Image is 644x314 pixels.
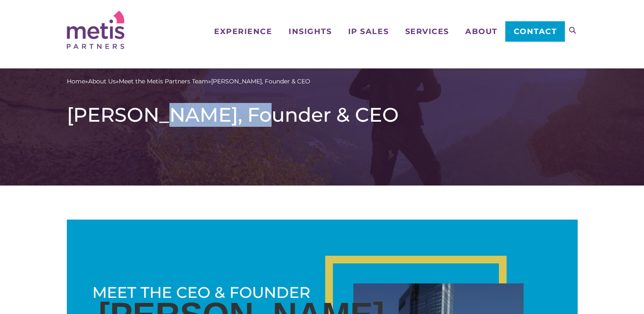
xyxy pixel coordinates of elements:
[289,28,332,35] span: Insights
[67,77,310,86] span: » » »
[465,28,498,35] span: About
[67,11,124,49] img: Metis Partners
[348,28,389,35] span: IP Sales
[67,103,578,127] h1: [PERSON_NAME], Founder & CEO
[211,77,310,86] span: [PERSON_NAME], Founder & CEO
[119,77,208,86] a: Meet the Metis Partners Team
[214,28,272,35] span: Experience
[514,28,557,35] span: Contact
[505,21,564,42] a: Contact
[88,77,116,86] a: About Us
[92,283,310,302] span: Meet the CEO & Founder
[405,28,449,35] span: Services
[67,77,85,86] a: Home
